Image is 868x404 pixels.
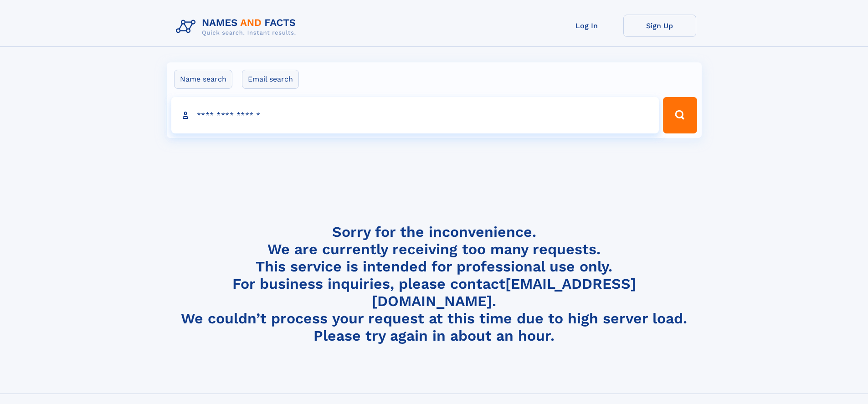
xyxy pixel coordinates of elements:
[171,97,659,133] input: search input
[663,97,697,133] button: Search Button
[174,70,232,89] label: Name search
[623,15,696,37] a: Sign Up
[550,15,623,37] a: Log In
[172,223,696,345] h4: Sorry for the inconvenience. We are currently receiving too many requests. This service is intend...
[172,15,303,39] img: Logo Names and Facts
[242,70,299,89] label: Email search
[372,275,636,310] a: [EMAIL_ADDRESS][DOMAIN_NAME]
